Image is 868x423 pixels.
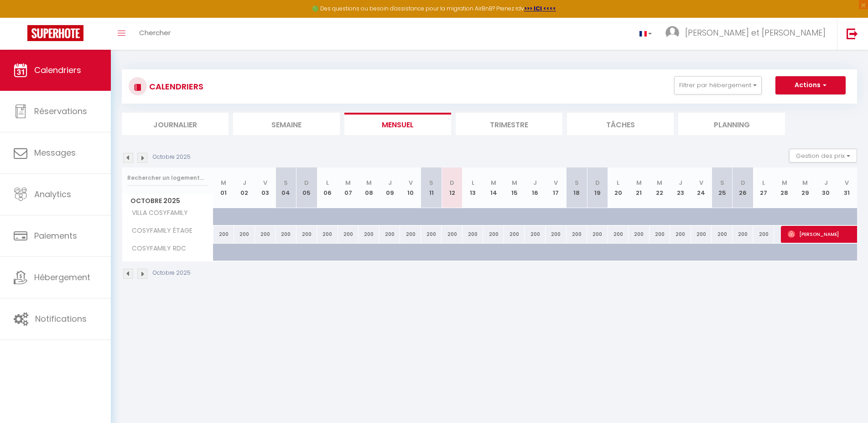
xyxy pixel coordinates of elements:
[659,18,837,50] a: ... [PERSON_NAME] et [PERSON_NAME]
[147,76,203,97] h3: CALENDRIERS
[587,226,608,243] div: 200
[617,178,619,187] abbr: L
[213,167,234,208] th: 01
[35,313,87,324] span: Notifications
[344,113,451,135] li: Mensuel
[127,170,208,186] input: Rechercher un logement...
[587,167,608,208] th: 19
[524,5,556,12] a: >>> ICI <<<<
[34,147,76,158] span: Messages
[34,64,81,76] span: Calendriers
[670,226,691,243] div: 200
[665,26,679,40] img: ...
[472,178,474,187] abbr: L
[359,226,379,243] div: 200
[720,178,724,187] abbr: S
[34,188,71,200] span: Analytics
[442,226,463,243] div: 200
[296,226,317,243] div: 200
[775,76,846,94] button: Actions
[27,25,83,41] img: Super Booking
[525,226,546,243] div: 200
[255,226,276,243] div: 200
[629,226,650,243] div: 200
[546,226,567,243] div: 200
[546,167,567,208] th: 17
[789,149,857,162] button: Gestion des prix
[379,226,400,243] div: 200
[670,167,691,208] th: 23
[34,272,90,283] span: Hébergement
[691,226,712,243] div: 200
[304,178,309,187] abbr: D
[234,226,255,243] div: 200
[824,178,828,187] abbr: J
[124,208,190,218] span: VILLA COSYFAMILY
[450,178,454,187] abbr: D
[338,167,359,208] th: 07
[421,226,442,243] div: 200
[567,167,587,208] th: 18
[554,178,558,187] abbr: V
[679,178,682,187] abbr: J
[712,167,733,208] th: 25
[674,76,762,94] button: Filtrer par hébergement
[132,18,177,50] a: Chercher
[366,178,372,187] abbr: M
[456,113,562,135] li: Trimestre
[255,167,276,208] th: 03
[34,230,77,241] span: Paiements
[243,178,246,187] abbr: J
[533,178,537,187] abbr: J
[753,167,774,208] th: 27
[691,167,712,208] th: 24
[213,226,234,243] div: 200
[733,226,754,243] div: 200
[400,167,421,208] th: 10
[741,178,745,187] abbr: D
[359,167,379,208] th: 08
[483,226,504,243] div: 200
[122,113,229,135] li: Journalier
[845,178,849,187] abbr: V
[512,178,517,187] abbr: M
[463,226,483,243] div: 200
[463,167,483,208] th: 13
[338,226,359,243] div: 200
[504,226,525,243] div: 200
[483,167,504,208] th: 14
[124,226,195,236] span: COSYFAMILY ÉTAGE
[629,167,650,208] th: 21
[650,167,670,208] th: 22
[421,167,442,208] th: 11
[678,113,785,135] li: Planning
[567,113,674,135] li: Tâches
[317,167,338,208] th: 06
[326,178,329,187] abbr: L
[608,167,629,208] th: 20
[795,167,816,208] th: 29
[34,105,87,117] span: Réservations
[802,178,808,187] abbr: M
[233,113,340,135] li: Semaine
[712,226,733,243] div: 200
[650,226,670,243] div: 200
[567,226,587,243] div: 200
[699,178,703,187] abbr: V
[409,178,413,187] abbr: V
[429,178,433,187] abbr: S
[263,178,267,187] abbr: V
[525,167,546,208] th: 16
[122,194,213,208] span: Octobre 2025
[379,167,400,208] th: 09
[782,178,787,187] abbr: M
[284,178,288,187] abbr: S
[774,167,795,208] th: 28
[221,178,226,187] abbr: M
[296,167,317,208] th: 05
[234,167,255,208] th: 02
[753,226,774,243] div: 200
[636,178,642,187] abbr: M
[345,178,351,187] abbr: M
